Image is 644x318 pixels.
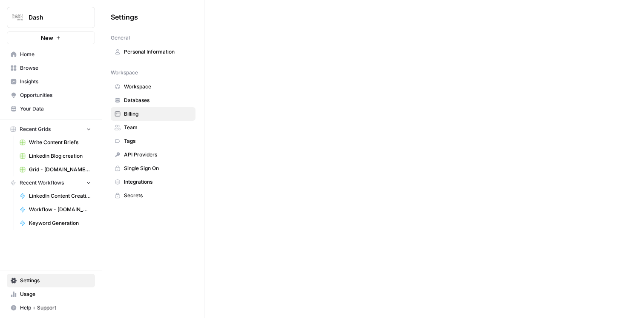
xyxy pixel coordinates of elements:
[16,149,95,163] a: Linkedin Blog creation
[20,78,91,85] span: Insights
[124,137,192,145] span: Tags
[111,148,195,162] a: API Providers
[20,125,51,133] span: Recent Grids
[29,152,91,160] span: Linkedin Blog creation
[7,274,95,287] a: Settings
[7,7,95,28] button: Workspace: Dash
[124,97,192,104] span: Databases
[16,189,95,203] a: LinkedIn Content Creation
[20,290,91,298] span: Usage
[111,45,195,59] a: Personal Information
[16,163,95,176] a: Grid - [DOMAIN_NAME] Blog
[124,124,192,131] span: Team
[7,31,95,44] button: New
[20,304,91,312] span: Help + Support
[111,134,195,148] a: Tags
[10,10,25,25] img: Dash Logo
[7,75,95,88] a: Insights
[20,179,64,187] span: Recent Workflows
[20,91,91,99] span: Opportunities
[20,64,91,72] span: Browse
[29,166,91,173] span: Grid - [DOMAIN_NAME] Blog
[111,175,195,189] a: Integrations
[16,216,95,230] a: Keyword Generation
[20,105,91,113] span: Your Data
[29,206,91,213] span: Workflow - [DOMAIN_NAME] Blog
[16,203,95,216] a: Workflow - [DOMAIN_NAME] Blog
[111,121,195,134] a: Team
[111,162,195,175] a: Single Sign On
[124,83,192,91] span: Workspace
[124,110,192,118] span: Billing
[111,12,138,22] span: Settings
[124,165,192,172] span: Single Sign On
[29,139,91,146] span: Write Content Briefs
[29,13,80,22] span: Dash
[7,301,95,315] button: Help + Support
[111,107,195,121] a: Billing
[7,88,95,102] a: Opportunities
[124,178,192,186] span: Integrations
[7,123,95,136] button: Recent Grids
[7,176,95,189] button: Recent Workflows
[124,192,192,199] span: Secrets
[29,192,91,200] span: LinkedIn Content Creation
[7,61,95,75] a: Browse
[124,48,192,56] span: Personal Information
[16,136,95,149] a: Write Content Briefs
[7,102,95,116] a: Your Data
[124,151,192,159] span: API Providers
[7,287,95,301] a: Usage
[111,80,195,94] a: Workspace
[111,34,130,42] span: General
[20,277,91,284] span: Settings
[111,69,138,77] span: Workspace
[111,94,195,107] a: Databases
[7,48,95,61] a: Home
[20,51,91,58] span: Home
[111,189,195,202] a: Secrets
[29,219,91,227] span: Keyword Generation
[41,34,53,42] span: New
